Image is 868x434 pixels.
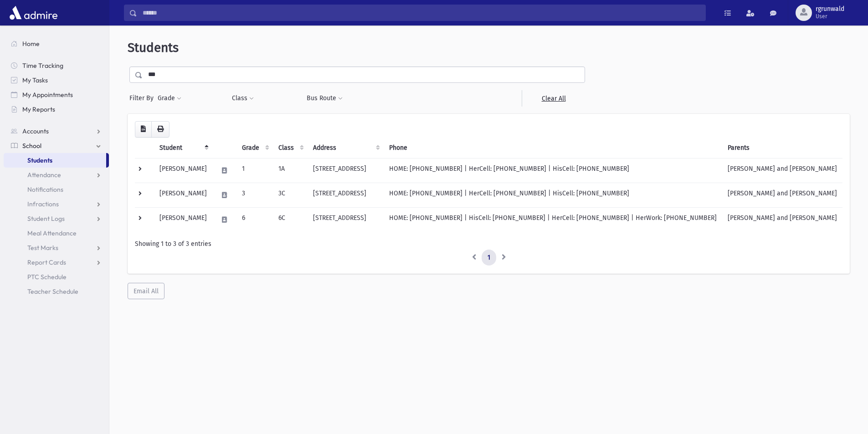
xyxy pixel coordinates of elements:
td: 1 [236,158,273,183]
button: CSV [135,121,152,138]
td: 6 [236,207,273,232]
a: Clear All [522,90,585,107]
th: Phone [384,138,722,158]
span: rgrunwald [816,5,844,13]
a: Notifications [4,182,109,197]
span: School [22,142,41,150]
a: My Reports [4,102,109,117]
td: [PERSON_NAME] and [PERSON_NAME] [722,207,842,232]
span: Teacher Schedule [27,287,78,296]
span: My Reports [22,105,55,113]
a: School [4,138,109,153]
td: 3C [273,183,308,207]
span: Test Marks [27,244,58,252]
span: Time Tracking [22,61,63,70]
td: 1A [273,158,308,183]
th: Address: activate to sort column ascending [308,138,384,158]
span: My Tasks [22,76,48,84]
a: PTC Schedule [4,270,109,284]
button: Grade [157,90,182,107]
td: [PERSON_NAME] and [PERSON_NAME] [722,158,842,183]
span: My Appointments [22,91,73,99]
img: AdmirePro [7,4,60,22]
a: Accounts [4,124,109,138]
span: Student Logs [27,214,65,223]
td: [PERSON_NAME] and [PERSON_NAME] [722,183,842,207]
a: My Tasks [4,73,109,87]
a: My Appointments [4,87,109,102]
span: Students [27,156,52,164]
a: Meal Attendance [4,226,109,240]
td: 6C [273,207,308,232]
th: Class: activate to sort column ascending [273,138,308,158]
span: User [816,13,844,20]
button: Class [231,90,254,107]
td: HOME: [PHONE_NUMBER] | HisCell: [PHONE_NUMBER] | HerCell: [PHONE_NUMBER] | HerWork: [PHONE_NUMBER] [384,207,722,232]
span: Filter By [129,93,157,103]
span: Notifications [27,185,63,194]
button: Print [151,121,169,138]
th: Student: activate to sort column descending [154,138,212,158]
th: Grade: activate to sort column ascending [236,138,273,158]
td: [PERSON_NAME] [154,158,212,183]
a: Report Cards [4,255,109,270]
td: [PERSON_NAME] [154,183,212,207]
span: Attendance [27,171,61,179]
td: [STREET_ADDRESS] [308,183,384,207]
span: Infractions [27,200,59,208]
span: PTC Schedule [27,273,67,281]
td: HOME: [PHONE_NUMBER] | HerCell: [PHONE_NUMBER] | HisCell: [PHONE_NUMBER] [384,158,722,183]
a: Time Tracking [4,58,109,73]
span: Meal Attendance [27,229,77,237]
input: Search [137,5,705,21]
button: Bus Route [306,90,343,107]
td: HOME: [PHONE_NUMBER] | HerCell: [PHONE_NUMBER] | HisCell: [PHONE_NUMBER] [384,183,722,207]
td: [STREET_ADDRESS] [308,158,384,183]
td: [STREET_ADDRESS] [308,207,384,232]
a: Test Marks [4,240,109,255]
a: Home [4,36,109,51]
span: Home [22,40,40,48]
th: Parents [722,138,842,158]
a: Teacher Schedule [4,284,109,299]
button: Email All [128,283,164,299]
a: Attendance [4,168,109,182]
a: Infractions [4,197,109,211]
td: [PERSON_NAME] [154,207,212,232]
span: Students [128,40,179,55]
span: Accounts [22,127,49,135]
a: Student Logs [4,211,109,226]
a: Students [4,153,106,168]
span: Report Cards [27,258,66,266]
div: Showing 1 to 3 of 3 entries [135,239,842,249]
td: 3 [236,183,273,207]
a: 1 [482,250,496,266]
